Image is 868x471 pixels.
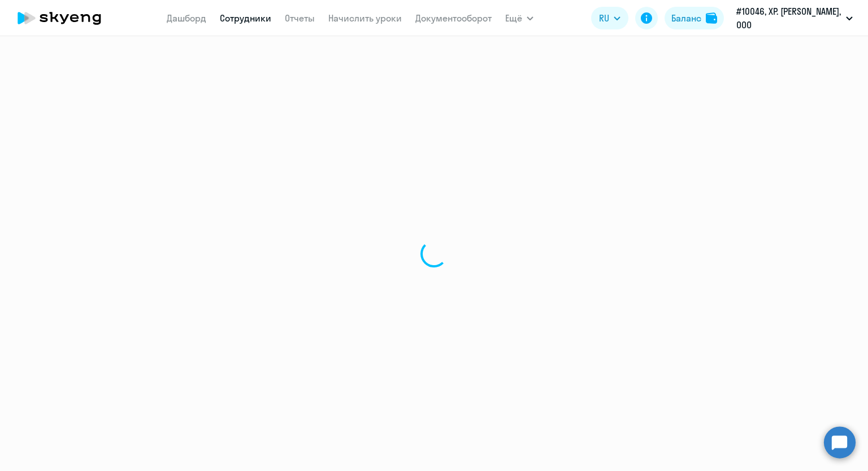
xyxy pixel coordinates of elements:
[415,12,492,24] a: Документооборот
[328,12,402,24] a: Начислить уроки
[167,12,206,24] a: Дашборд
[671,11,701,25] div: Баланс
[505,7,533,29] button: Ещё
[706,12,717,24] img: balance
[599,11,609,25] span: RU
[731,5,858,32] button: #10046, ХР. [PERSON_NAME], ООО
[665,7,724,29] button: Балансbalance
[736,5,841,32] p: #10046, ХР. [PERSON_NAME], ООО
[220,12,271,24] a: Сотрудники
[591,7,628,29] button: RU
[285,12,315,24] a: Отчеты
[505,11,522,25] span: Ещё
